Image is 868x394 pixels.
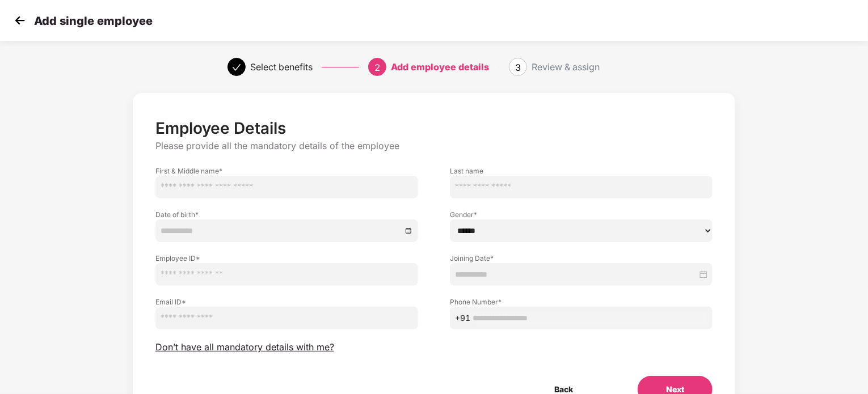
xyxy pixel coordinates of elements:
img: svg+xml;base64,PHN2ZyB4bWxucz0iaHR0cDovL3d3dy53My5vcmcvMjAwMC9zdmciIHdpZHRoPSIzMCIgaGVpZ2h0PSIzMC... [11,12,28,29]
label: Employee ID [155,253,418,263]
label: Joining Date [450,253,713,263]
label: Last name [450,166,713,176]
div: Select benefits [250,58,313,76]
div: Add employee details [391,58,489,76]
p: Employee Details [155,118,713,138]
span: +91 [455,312,470,324]
label: Email ID [155,297,418,307]
label: First & Middle name [155,166,418,176]
span: 3 [515,62,521,73]
span: Don’t have all mandatory details with me? [155,341,334,353]
label: Gender [450,210,713,219]
p: Add single employee [34,14,153,28]
label: Date of birth [155,210,418,219]
label: Phone Number [450,297,713,307]
span: 2 [374,62,380,73]
div: Review & assign [532,58,600,76]
p: Please provide all the mandatory details of the employee [155,140,713,152]
span: check [232,63,241,72]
